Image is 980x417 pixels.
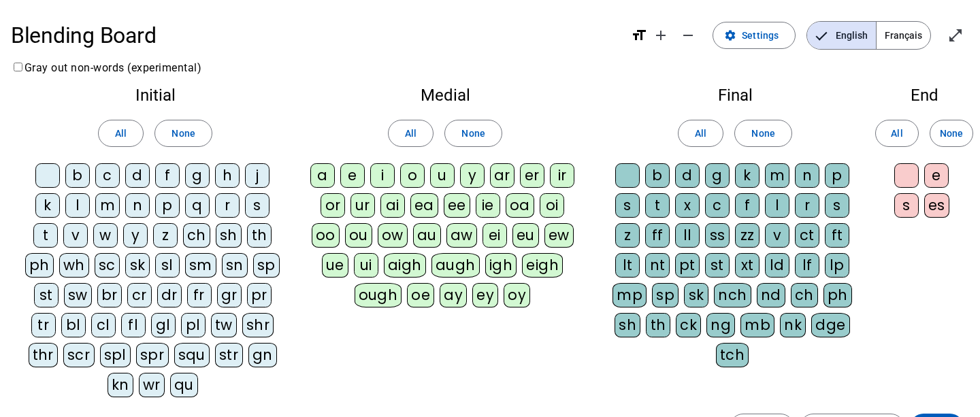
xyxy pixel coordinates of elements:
[63,343,95,367] div: scr
[680,27,696,44] mat-icon: remove
[59,253,89,278] div: wh
[93,223,118,248] div: w
[125,193,150,218] div: n
[253,253,280,278] div: sp
[476,193,500,218] div: ie
[185,163,210,188] div: g
[407,283,434,307] div: oe
[155,193,180,218] div: p
[65,163,90,188] div: b
[65,193,90,218] div: l
[95,253,120,278] div: sc
[247,223,272,248] div: th
[875,120,919,147] button: All
[924,163,949,188] div: e
[631,27,647,44] mat-icon: format_size
[354,253,378,278] div: ui
[242,313,274,337] div: shr
[645,163,670,188] div: b
[675,193,700,218] div: x
[170,373,198,397] div: qu
[245,163,269,188] div: j
[100,343,131,367] div: spl
[947,27,964,44] mat-icon: open_in_full
[940,125,963,141] span: None
[127,283,152,307] div: cr
[430,163,455,188] div: u
[751,125,774,141] span: None
[706,313,735,337] div: ng
[136,343,169,367] div: spr
[891,125,902,141] span: All
[675,223,700,248] div: ll
[125,163,150,188] div: d
[890,87,958,103] h2: End
[222,253,248,278] div: sn
[705,253,730,278] div: st
[825,253,849,278] div: lp
[713,22,796,49] button: Settings
[684,283,708,307] div: sk
[91,313,116,337] div: cl
[504,283,530,307] div: oy
[676,313,701,337] div: ck
[215,193,240,218] div: r
[734,120,791,147] button: None
[705,223,730,248] div: ss
[29,343,59,367] div: thr
[174,343,210,367] div: squ
[645,193,670,218] div: t
[380,193,405,218] div: ai
[345,223,372,248] div: ou
[645,253,670,278] div: nt
[795,223,819,248] div: ct
[350,193,375,218] div: ur
[930,120,973,147] button: None
[894,193,919,218] div: s
[924,193,949,218] div: es
[405,125,416,141] span: All
[653,27,669,44] mat-icon: add
[14,63,22,71] input: Gray out non-words (experimental)
[245,193,269,218] div: s
[765,223,789,248] div: v
[765,193,789,218] div: l
[370,163,395,188] div: i
[108,373,133,397] div: kn
[384,253,426,278] div: aigh
[216,223,242,248] div: sh
[740,313,774,337] div: mb
[388,120,434,147] button: All
[735,193,759,218] div: f
[171,125,195,141] span: None
[506,193,534,218] div: oa
[942,22,969,49] button: Enter full screen
[765,253,789,278] div: ld
[63,223,88,248] div: v
[615,313,640,337] div: sh
[446,223,477,248] div: aw
[705,163,730,188] div: g
[877,22,930,49] span: Français
[795,193,819,218] div: r
[615,223,640,248] div: z
[187,283,212,307] div: fr
[431,253,480,278] div: augh
[22,87,289,103] h2: Initial
[795,163,819,188] div: n
[472,283,498,307] div: ey
[678,120,723,147] button: All
[483,223,507,248] div: ei
[123,223,148,248] div: y
[125,253,150,278] div: sk
[185,193,210,218] div: q
[247,283,272,307] div: pr
[151,313,176,337] div: gl
[735,163,759,188] div: k
[31,313,56,337] div: tr
[716,343,749,367] div: tch
[780,313,806,337] div: nk
[215,163,240,188] div: h
[823,283,852,307] div: ph
[675,163,700,188] div: d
